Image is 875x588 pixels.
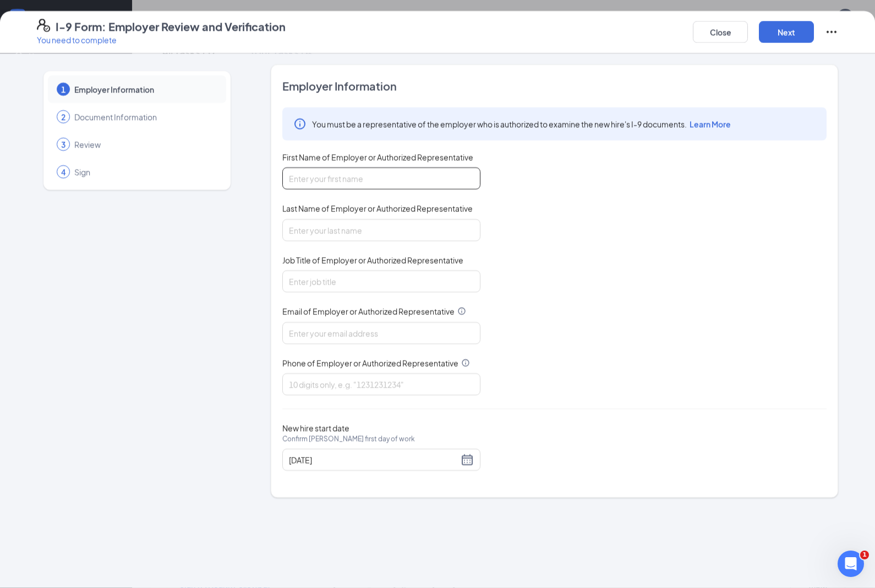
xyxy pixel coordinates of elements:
[282,422,415,455] span: New hire start date
[74,166,215,177] span: Sign
[56,19,286,34] h4: I-9 Form: Employer Review and Verification
[74,84,215,95] span: Employer Information
[825,25,838,39] svg: Ellipses
[74,111,215,122] span: Document Information
[289,454,458,466] input: 09/15/2025
[693,21,748,43] button: Close
[282,78,827,94] span: Employer Information
[282,322,480,344] input: Enter your email address
[61,166,65,177] span: 4
[312,118,731,129] span: You must be a representative of the employer who is authorized to examine the new hire's I-9 docu...
[61,139,65,150] span: 3
[293,117,307,130] svg: Info
[282,433,415,444] span: Confirm [PERSON_NAME] first day of work
[687,119,731,129] a: Learn More
[282,254,463,265] span: Job Title of Employer or Authorized Representative
[61,84,65,95] span: 1
[282,270,480,292] input: Enter job title
[37,34,286,45] p: You need to complete
[282,373,480,395] input: 10 digits only, e.g. "1231231234"
[282,167,480,189] input: Enter your first name
[838,551,864,577] iframe: Intercom live chat
[457,307,466,315] svg: Info
[282,219,480,241] input: Enter your last name
[461,358,470,367] svg: Info
[37,19,50,32] svg: FormI9EVerifyIcon
[759,21,814,43] button: Next
[74,139,215,150] span: Review
[282,203,473,214] span: Last Name of Employer or Authorized Representative
[860,551,869,559] span: 1
[282,151,473,162] span: First Name of Employer or Authorized Representative
[690,119,731,129] span: Learn More
[282,306,455,317] span: Email of Employer or Authorized Representative
[61,111,65,122] span: 2
[282,357,458,368] span: Phone of Employer or Authorized Representative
